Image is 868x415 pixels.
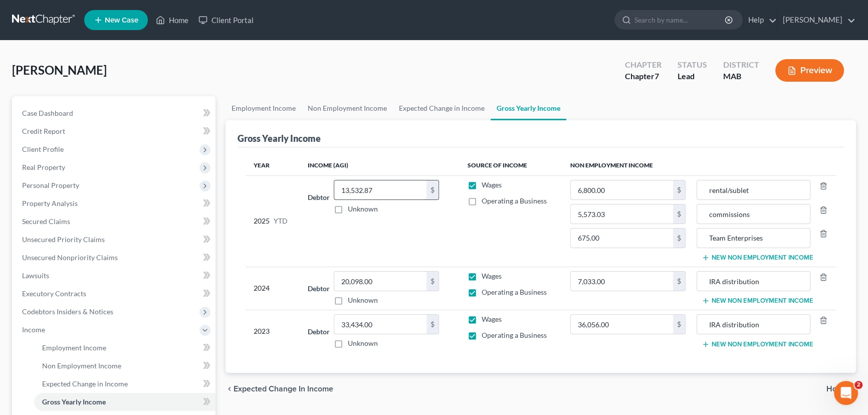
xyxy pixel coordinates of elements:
span: Employment Income [42,343,106,352]
th: Source of Income [460,155,563,175]
input: 0.00 [571,272,673,291]
div: $ [673,315,685,334]
label: Unknown [348,204,378,214]
span: New Case [105,17,138,24]
span: Unsecured Nonpriority Claims [22,253,118,262]
th: Year [246,155,300,175]
input: Source of Income [702,272,804,291]
a: Secured Claims [14,213,215,231]
div: $ [426,315,439,334]
span: 7 [655,71,659,81]
a: Unsecured Nonpriority Claims [14,249,215,267]
div: $ [426,180,439,199]
label: Debtor [308,283,330,294]
span: Operating a Business [482,196,547,205]
a: Expected Change in Income [393,96,491,120]
span: Case Dashboard [22,109,73,117]
input: 0.00 [571,204,673,224]
span: YTD [274,216,288,226]
span: Executory Contracts [22,289,86,298]
a: Employment Income [34,339,215,357]
input: Source of Income [702,315,804,334]
a: Non Employment Income [34,357,215,375]
button: New Non Employment Income [702,297,813,305]
a: Client Portal [193,11,259,29]
a: Help [743,11,777,29]
div: 2025 [254,180,292,262]
input: Source of Income [702,180,804,199]
span: Personal Property [22,181,79,189]
input: Source of Income [702,204,804,224]
input: Source of Income [702,229,804,248]
span: 2 [854,381,862,389]
label: Debtor [308,192,330,202]
th: Income (AGI) [300,155,459,175]
div: $ [673,272,685,291]
span: [PERSON_NAME] [12,63,107,77]
label: Debtor [308,326,330,337]
span: Property Analysis [22,199,78,207]
a: Non Employment Income [302,96,393,120]
a: Gross Yearly Income [34,393,215,411]
button: chevron_left Expected Change in Income [226,385,333,393]
div: Lead [678,71,707,82]
button: Preview [775,59,844,82]
a: Employment Income [226,96,302,120]
span: Expected Change in Income [234,385,333,393]
div: Status [678,59,707,71]
span: Income [22,325,45,334]
span: Operating a Business [482,288,547,296]
div: $ [673,180,685,199]
iframe: Intercom live chat [834,381,858,405]
span: Unsecured Priority Claims [22,235,105,244]
span: Non Employment Income [42,361,121,370]
i: chevron_left [226,385,234,393]
button: New Non Employment Income [702,254,813,262]
span: Gross Yearly Income [42,397,106,406]
div: District [723,59,759,71]
input: 0.00 [334,180,426,199]
a: Property Analysis [14,194,215,213]
span: Home [826,385,848,393]
input: 0.00 [571,315,673,334]
span: Lawsuits [22,271,49,280]
span: Real Property [22,163,65,171]
span: Wages [482,180,502,189]
a: Expected Change in Income [34,375,215,393]
input: 0.00 [334,315,426,334]
a: Lawsuits [14,267,215,285]
span: Expected Change in Income [42,379,128,388]
a: [PERSON_NAME] [778,11,855,29]
a: Executory Contracts [14,285,215,303]
label: Unknown [348,338,378,348]
div: $ [673,204,685,224]
a: Home [151,11,193,29]
span: Credit Report [22,127,65,135]
a: Unsecured Priority Claims [14,231,215,249]
input: 0.00 [334,272,426,291]
th: Non Employment Income [562,155,836,175]
span: Codebtors Insiders & Notices [22,307,113,316]
span: Client Profile [22,145,64,153]
div: Gross Yearly Income [238,132,321,144]
input: 0.00 [571,180,673,199]
span: Wages [482,272,502,280]
span: Operating a Business [482,331,547,339]
input: Search by name... [634,11,726,29]
a: Credit Report [14,122,215,140]
div: $ [426,272,439,291]
div: MAB [723,71,759,82]
div: $ [673,229,685,248]
input: 0.00 [571,229,673,248]
span: Secured Claims [22,217,70,226]
a: Gross Yearly Income [491,96,566,120]
div: Chapter [625,59,662,71]
label: Unknown [348,295,378,305]
div: Chapter [625,71,662,82]
a: Case Dashboard [14,104,215,122]
span: Wages [482,315,502,323]
button: New Non Employment Income [702,340,813,348]
div: 2024 [254,271,292,305]
button: Home chevron_right [826,385,856,393]
div: 2023 [254,314,292,348]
